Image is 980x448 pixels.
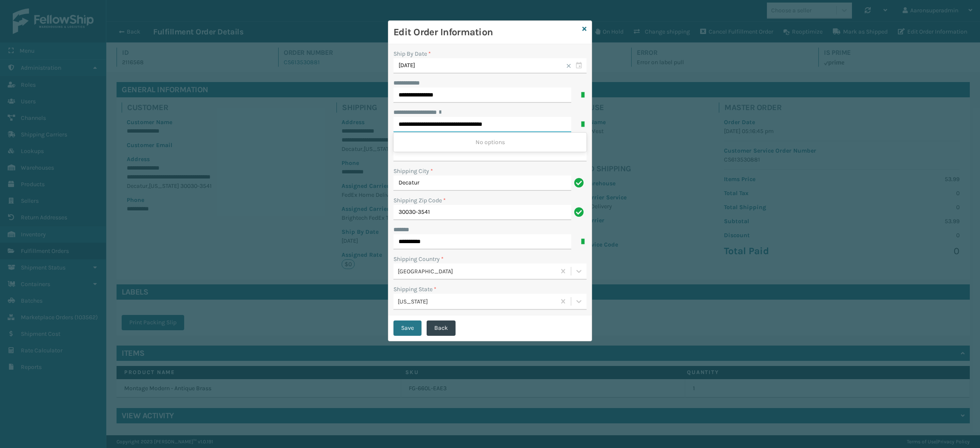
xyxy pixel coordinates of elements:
[427,320,456,336] button: Back
[393,134,587,150] div: No options
[393,58,587,74] input: MM/DD/YYYY
[393,167,433,176] label: Shipping City
[393,26,579,39] h3: Edit Order Information
[393,255,444,264] label: Shipping Country
[393,320,422,336] button: Save
[393,50,431,57] label: Ship By Date
[393,285,436,294] label: Shipping State
[398,267,556,275] div: [GEOGRAPHIC_DATA]
[393,196,446,205] label: Shipping Zip Code
[398,297,556,306] div: [US_STATE]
